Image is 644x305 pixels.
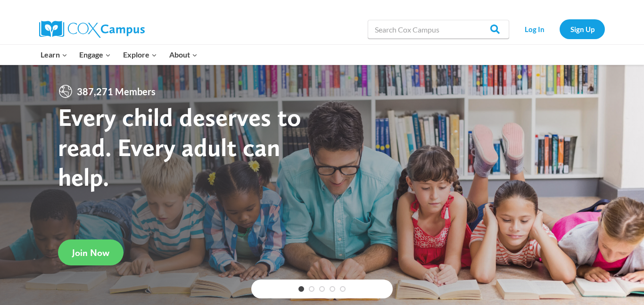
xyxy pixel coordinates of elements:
a: 1 [298,286,304,292]
input: Search Cox Campus [368,20,509,39]
a: Join Now [58,239,124,265]
a: Log In [514,19,555,39]
span: Explore [123,49,157,61]
a: Sign Up [560,19,605,39]
span: Learn [41,49,67,61]
span: Engage [79,49,111,61]
nav: Primary Navigation [34,45,203,65]
nav: Secondary Navigation [514,19,605,39]
span: 387,271 Members [73,84,159,99]
a: 2 [309,286,314,292]
a: 3 [319,286,325,292]
span: About [169,49,198,61]
a: 5 [340,286,346,292]
a: 4 [330,286,335,292]
img: Cox Campus [39,21,145,38]
strong: Every child deserves to read. Every adult can help. [58,102,301,192]
span: Join Now [72,247,109,258]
